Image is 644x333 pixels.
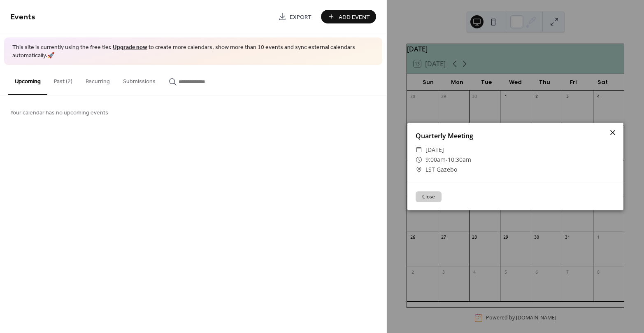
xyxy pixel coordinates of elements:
[448,156,471,163] span: 10:30am
[425,165,457,175] span: LST Gazebo
[116,65,162,94] button: Submissions
[416,191,442,202] button: Close
[407,131,623,141] div: Quarterly Meeting
[416,165,422,175] div: ​
[339,13,370,21] span: Add Event
[321,10,376,23] button: Add Event
[446,156,448,163] span: -
[12,44,374,60] span: This site is currently using the free tier. to create more calendars, show more than 10 events an...
[272,10,318,23] a: Export
[425,145,444,155] span: [DATE]
[416,155,422,165] div: ​
[113,42,147,53] a: Upgrade now
[79,65,116,94] button: Recurring
[8,65,47,95] button: Upcoming
[10,109,108,117] span: Your calendar has no upcoming events
[47,65,79,94] button: Past (2)
[425,156,446,163] span: 9:00am
[10,9,35,25] span: Events
[416,145,422,155] div: ​
[290,13,312,21] span: Export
